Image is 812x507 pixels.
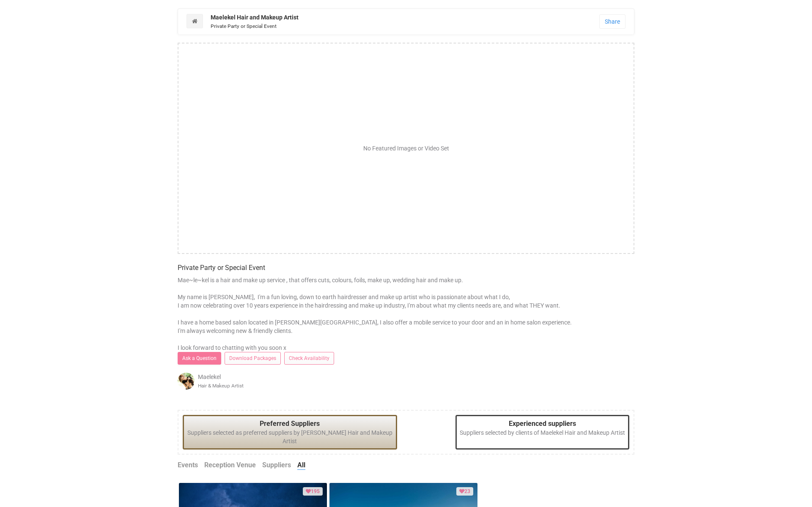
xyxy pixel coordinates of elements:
a: Events [178,461,198,470]
div: I have a home based salon located in [PERSON_NAME][GEOGRAPHIC_DATA], I also offer a mobile servic... [178,310,634,327]
h4: Private Party or Special Event [178,264,634,272]
a: Reception Venue [204,461,256,470]
a: Suppliers [262,461,291,470]
small: Hair & Makeup Artist [198,383,244,389]
a: Check Availability [284,352,334,365]
legend: Experienced suppliers [460,419,625,429]
legend: Preferred Suppliers [187,419,393,429]
small: Private Party or Special Event [211,23,277,29]
strong: Maelekel Hair and Makeup Artist [211,14,299,21]
a: All [297,461,305,470]
div: No Featured Images or Video Set [363,144,449,153]
div: Suppliers selected as preferred suppliers by [PERSON_NAME] Hair and Makeup Artist [183,415,397,450]
div: Loved by 23 clients or suppliers [456,487,473,496]
div: Mae~le~kel is a hair and make up service , that offers cuts, colours, foils, make up, wedding hai... [178,276,634,301]
div: I'm always welcoming new & friendly clients. I look forward to chatting with you soon x [178,327,634,352]
div: I am now celebrating over 10 years experience in the hairdressing and make up industry, I'm about... [178,301,634,310]
img: open-uri20191111-4-165fjt4 [178,373,195,390]
a: Ask a Question [178,352,221,365]
a: Download Packages [225,352,281,365]
div: Maelekel [178,373,330,390]
a: Share [599,14,625,29]
div: Suppliers selected by clients of Maelekel Hair and Makeup Artist [455,415,629,450]
div: Loved by 195 clients or suppliers [303,487,323,496]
